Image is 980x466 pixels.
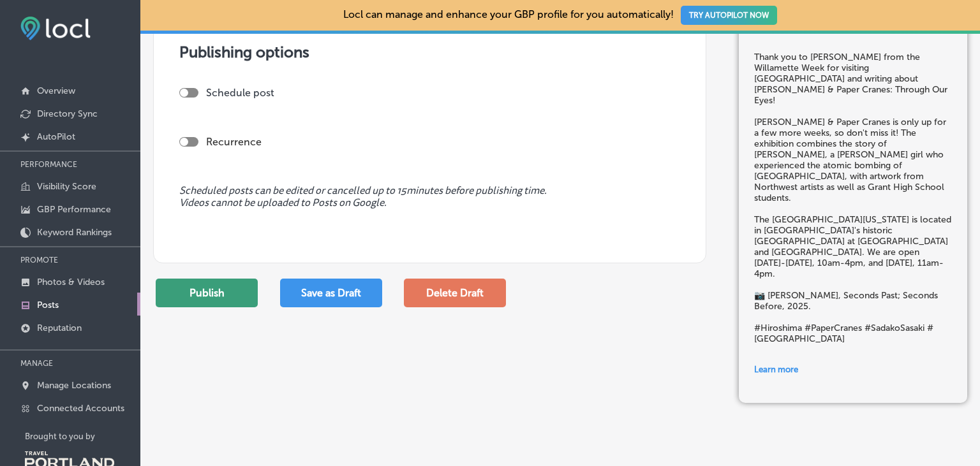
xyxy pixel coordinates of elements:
button: TRY AUTOPILOT NOW [681,6,777,25]
button: Delete Draft [404,279,506,307]
h3: Publishing options [179,43,680,61]
img: fda3e92497d09a02dc62c9cd864e3231.png [20,17,91,40]
p: Connected Accounts [37,403,124,414]
p: Manage Locations [37,380,111,391]
p: AutoPilot [37,131,75,142]
p: Directory Sync [37,108,98,119]
p: Reputation [37,323,82,333]
p: Posts [37,300,59,310]
h5: Thank you to [PERSON_NAME] from the Willamette Week for visiting [GEOGRAPHIC_DATA] and writing ab... [754,52,952,345]
p: Visibility Score [37,181,96,192]
p: Keyword Rankings [37,227,112,238]
span: Learn more [754,365,798,375]
a: Learn more [754,357,952,383]
button: Publish [156,279,258,307]
p: Photos & Videos [37,277,105,288]
p: GBP Performance [37,204,111,215]
button: Save as Draft [280,279,382,307]
label: Schedule post [206,87,274,99]
p: Overview [37,85,75,96]
label: Recurrence [206,136,262,148]
p: Brought to you by [25,432,140,441]
span: Scheduled posts can be edited or cancelled up to 15 minutes before publishing time. Videos cannot... [179,185,680,209]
